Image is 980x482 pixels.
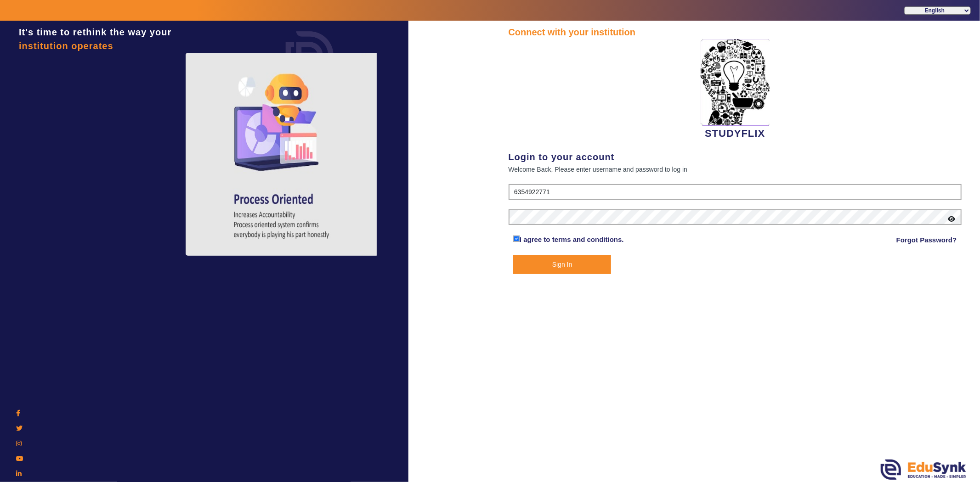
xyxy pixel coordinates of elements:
button: Sign In [513,255,611,274]
img: edusynk.png [881,460,966,480]
span: institution operates [19,41,113,51]
span: It's time to rethink the way your [19,27,171,37]
div: Welcome Back, Please enter username and password to log in [509,164,962,175]
img: login.png [275,21,344,90]
a: Forgot Password? [896,235,957,246]
img: login4.png [186,53,379,256]
div: Connect with your institution [509,25,962,39]
div: STUDYFLIX [509,39,962,141]
div: Login to your account [509,150,962,164]
a: I agree to terms and conditions. [520,235,624,243]
input: User Name [509,184,962,201]
img: 2da83ddf-6089-4dce-a9e2-416746467bdd [701,39,770,126]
